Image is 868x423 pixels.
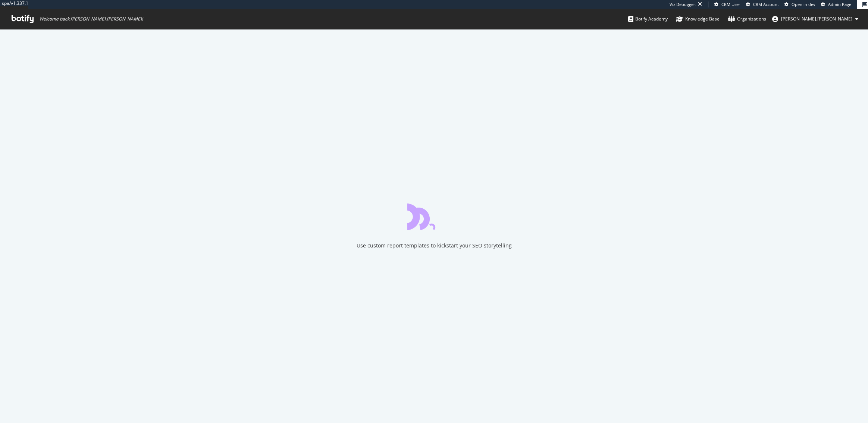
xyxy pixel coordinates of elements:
span: CRM User [721,1,740,7]
span: Open in dev [792,1,815,7]
a: CRM Account [746,1,779,7]
a: Admin Page [821,1,851,7]
div: Use custom report templates to kickstart your SEO storytelling [357,242,512,249]
div: Viz Debugger: [670,1,696,7]
a: CRM User [714,1,740,7]
div: Botify Academy [628,15,668,23]
div: animation [407,203,461,230]
div: Organizations [728,15,766,23]
a: Open in dev [784,1,815,7]
a: Botify Academy [628,9,668,29]
div: Knowledge Base [676,15,720,23]
a: Organizations [728,9,766,29]
button: [PERSON_NAME].[PERSON_NAME] [766,13,864,25]
span: CRM Account [753,1,779,7]
span: Admin Page [828,1,851,7]
a: Knowledge Base [676,9,720,29]
span: Welcome back, [PERSON_NAME].[PERSON_NAME] ! [39,16,143,22]
span: robert.salerno [781,16,852,22]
